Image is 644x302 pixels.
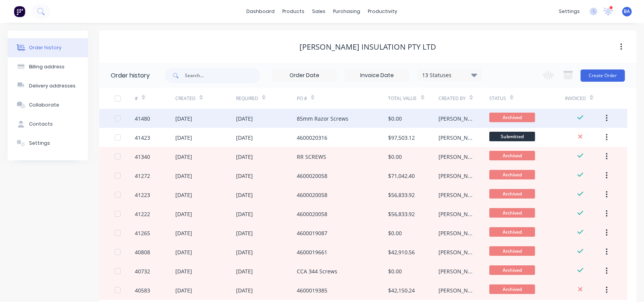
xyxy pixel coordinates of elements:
[489,88,565,109] div: Status
[8,95,88,115] button: Collaborate
[175,153,192,161] div: [DATE]
[439,210,474,218] div: [PERSON_NAME]
[297,191,327,199] div: 4600020058
[565,95,586,102] div: Invoiced
[489,95,506,102] div: Status
[8,76,88,95] button: Delivery addresses
[236,153,253,161] div: [DATE]
[297,88,388,109] div: PO #
[297,172,327,180] div: 4600020058
[175,248,192,256] div: [DATE]
[417,71,482,79] div: 13 Statuses
[489,132,535,141] span: Submitted
[439,191,474,199] div: [PERSON_NAME]
[297,153,326,161] div: RR SCREWS
[297,134,327,142] div: 4600020316
[297,286,327,294] div: 4600019385
[175,134,192,142] div: [DATE]
[439,172,474,180] div: [PERSON_NAME]
[175,172,192,180] div: [DATE]
[345,70,409,81] input: Invoice Date
[236,210,253,218] div: [DATE]
[135,267,150,275] div: 40732
[299,42,436,52] div: [PERSON_NAME] Insulation Pty Ltd
[439,153,474,161] div: [PERSON_NAME]
[135,153,150,161] div: 41340
[388,248,415,256] div: $42,910.56
[14,6,25,17] img: Factory
[29,63,65,70] div: Billing address
[388,172,415,180] div: $71,042.40
[388,115,402,123] div: $0.00
[624,8,630,15] span: BA
[388,229,402,237] div: $0.00
[236,88,297,109] div: Required
[388,153,402,161] div: $0.00
[439,229,474,237] div: [PERSON_NAME]
[185,68,261,83] input: Search...
[175,229,192,237] div: [DATE]
[489,227,535,237] span: Archived
[439,248,474,256] div: [PERSON_NAME]
[135,210,150,218] div: 41222
[135,172,150,180] div: 41272
[8,38,88,57] button: Order history
[297,248,327,256] div: 4600019661
[489,208,535,218] span: Archived
[236,286,253,294] div: [DATE]
[236,248,253,256] div: [DATE]
[236,115,253,123] div: [DATE]
[236,191,253,199] div: [DATE]
[175,88,236,109] div: Created
[8,134,88,153] button: Settings
[135,88,175,109] div: #
[388,191,415,199] div: $56,833.92
[297,115,348,123] div: 85mm Razor Screws
[135,95,138,102] div: #
[29,140,50,147] div: Settings
[439,95,466,102] div: Created By
[175,210,192,218] div: [DATE]
[175,95,196,102] div: Created
[439,115,474,123] div: [PERSON_NAME]
[279,6,309,17] div: products
[135,286,150,294] div: 40583
[388,95,417,102] div: Total Value
[489,189,535,199] span: Archived
[489,284,535,294] span: Archived
[364,6,401,17] div: productivity
[439,88,489,109] div: Created By
[29,102,59,108] div: Collaborate
[489,151,535,160] span: Archived
[388,134,415,142] div: $97,503.12
[297,210,327,218] div: 4600020058
[388,267,402,275] div: $0.00
[272,70,337,81] input: Order Date
[565,88,605,109] div: Invoiced
[8,57,88,76] button: Billing address
[439,286,474,294] div: [PERSON_NAME]
[309,6,330,17] div: sales
[29,44,61,51] div: Order history
[297,95,307,102] div: PO #
[175,115,192,123] div: [DATE]
[236,267,253,275] div: [DATE]
[8,115,88,134] button: Contacts
[135,191,150,199] div: 41223
[581,69,625,82] button: Create Order
[388,210,415,218] div: $56,833.92
[243,6,279,17] a: dashboard
[297,267,337,275] div: CCA 344 Screws
[439,134,474,142] div: [PERSON_NAME]
[489,246,535,256] span: Archived
[439,267,474,275] div: [PERSON_NAME]
[489,113,535,122] span: Archived
[135,134,150,142] div: 41423
[388,286,415,294] div: $42,150.24
[29,121,53,128] div: Contacts
[29,82,76,89] div: Delivery addresses
[111,71,150,80] div: Order history
[236,95,258,102] div: Required
[175,267,192,275] div: [DATE]
[236,172,253,180] div: [DATE]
